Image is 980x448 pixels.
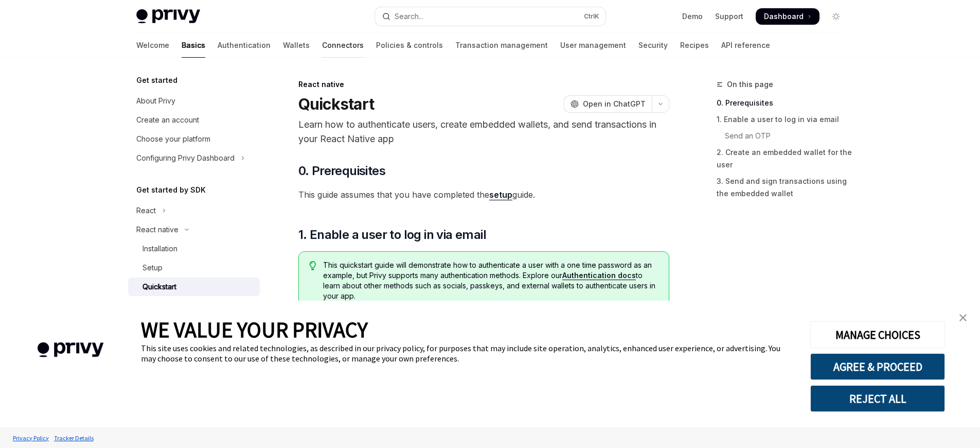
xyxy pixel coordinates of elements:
[376,33,443,58] a: Policies & controls
[136,133,210,145] div: Choose your platform
[715,11,743,22] a: Support
[136,204,156,217] div: React
[828,8,844,25] button: Toggle dark mode
[142,300,172,312] div: Features
[764,11,804,22] span: Dashboard
[489,189,512,200] a: setup
[727,78,773,91] span: On this page
[136,114,199,126] div: Create an account
[141,343,795,364] div: This site uses cookies and related technologies, as described in our privacy policy, for purposes...
[953,307,973,328] a: close banner
[298,163,385,179] span: 0. Prerequisites
[128,201,260,220] button: Toggle React section
[142,262,163,274] div: Setup
[298,117,669,146] p: Learn how to authenticate users, create embedded wallets, and send transactions in your React Nat...
[10,429,51,447] a: Privacy Policy
[136,223,179,236] div: React native
[136,95,175,107] div: About Privy
[717,173,852,202] a: 3. Send and sign transactions using the embedded wallet
[717,95,852,111] a: 0. Prerequisites
[298,227,486,243] span: 1. Enable a user to log in via email
[218,33,271,58] a: Authentication
[682,11,703,22] a: Demo
[309,261,316,270] svg: Tip
[717,144,852,173] a: 2. Create an embedded wallet for the user
[810,353,945,380] button: AGREE & PROCEED
[136,33,169,58] a: Welcome
[141,316,368,343] span: WE VALUE YOUR PRIVACY
[136,9,200,24] img: light logo
[717,128,852,144] a: Send an OTP
[128,149,260,167] button: Toggle Configuring Privy Dashboard section
[810,321,945,348] button: MANAGE CHOICES
[717,111,852,128] a: 1. Enable a user to log in via email
[128,111,260,129] a: Create an account
[455,33,548,58] a: Transaction management
[128,259,260,277] a: Setup
[721,33,770,58] a: API reference
[128,239,260,258] a: Installation
[298,187,669,202] span: This guide assumes that you have completed the guide.
[142,243,177,255] div: Installation
[136,184,206,196] h5: Get started by SDK
[15,328,126,372] img: company logo
[298,79,669,90] div: React native
[128,220,260,239] button: Toggle React native section
[375,7,605,26] button: Open search
[323,260,658,301] span: This quickstart guide will demonstrate how to authenticate a user with a one time password as an ...
[136,74,177,87] h5: Get started
[136,152,235,164] div: Configuring Privy Dashboard
[756,8,819,25] a: Dashboard
[128,130,260,148] a: Choose your platform
[562,271,636,280] a: Authentication docs
[128,297,260,315] a: Features
[564,95,652,113] button: Open in ChatGPT
[583,99,646,109] span: Open in ChatGPT
[322,33,364,58] a: Connectors
[128,92,260,110] a: About Privy
[560,33,626,58] a: User management
[638,33,668,58] a: Security
[395,10,423,23] div: Search...
[584,12,599,21] span: Ctrl K
[182,33,205,58] a: Basics
[51,429,96,447] a: Tracker Details
[283,33,310,58] a: Wallets
[298,95,375,113] h1: Quickstart
[810,385,945,412] button: REJECT ALL
[959,314,967,321] img: close banner
[128,278,260,296] a: Quickstart
[142,281,176,293] div: Quickstart
[680,33,709,58] a: Recipes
